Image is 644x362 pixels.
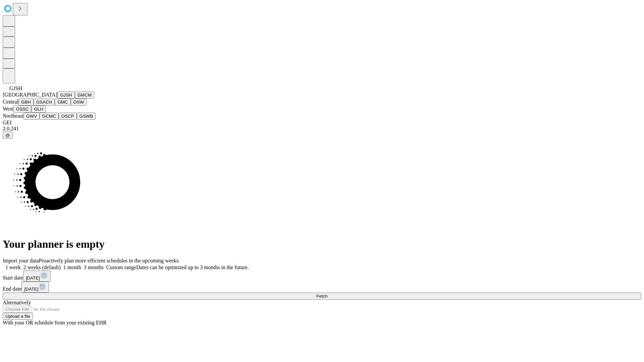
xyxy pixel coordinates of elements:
[3,300,31,305] span: Alternatively
[63,264,81,270] span: 1 month
[13,106,32,113] button: OSSC
[18,99,34,106] button: GBH
[3,293,641,300] button: Fetch
[3,120,641,126] div: GEI
[9,85,22,91] span: GJSH
[3,282,641,293] div: End date
[106,264,136,270] span: Custom range
[3,238,641,250] h1: Your planner is empty
[5,133,10,138] span: @
[34,99,55,106] button: GSACH
[3,92,57,98] span: [GEOGRAPHIC_DATA]
[3,313,33,320] button: Upload a file
[75,92,94,99] button: GMCM
[3,132,13,139] button: @
[5,264,21,270] span: 1 week
[40,113,59,120] button: GCMC
[23,270,51,282] button: [DATE]
[77,113,96,120] button: GSWB
[57,92,75,99] button: GJSH
[55,99,70,106] button: GMC
[136,264,249,270] span: Dates can be optimized up to 3 months in the future.
[3,320,107,325] span: With your OR schedule from your existing EHR
[23,264,61,270] span: 2 weeks (default)
[3,106,13,112] span: West
[24,287,38,292] span: [DATE]
[3,113,23,119] span: Northeast
[3,270,641,282] div: Start date
[3,258,39,263] span: Import your data
[31,106,46,113] button: GLH
[23,113,40,120] button: GWV
[3,99,18,105] span: Central
[71,99,87,106] button: OSW
[39,258,180,263] span: Proactively plan more efficient schedules in the upcoming weeks.
[3,126,641,132] div: 2.0.241
[26,276,40,281] span: [DATE]
[59,113,77,120] button: OSCP
[21,282,49,293] button: [DATE]
[316,294,327,299] span: Fetch
[84,264,104,270] span: 3 months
